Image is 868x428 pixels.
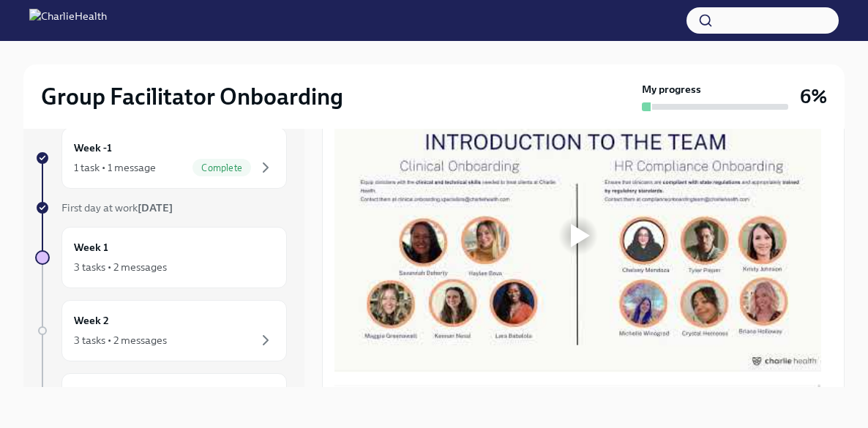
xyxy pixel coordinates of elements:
[61,201,173,214] span: First day at work
[29,9,107,32] img: CharlieHealth
[192,162,251,173] span: Complete
[74,312,109,328] h6: Week 2
[35,300,287,361] a: Week 23 tasks • 2 messages
[74,160,156,175] div: 1 task • 1 message
[35,127,287,189] a: Week -11 task • 1 messageComplete
[35,227,287,288] a: Week 13 tasks • 2 messages
[74,239,108,255] h6: Week 1
[41,82,343,111] h2: Group Facilitator Onboarding
[642,82,701,97] strong: My progress
[800,83,827,110] h3: 6%
[74,333,167,348] div: 3 tasks • 2 messages
[35,200,287,215] a: First day at work[DATE]
[138,201,173,214] strong: [DATE]
[74,140,112,156] h6: Week -1
[74,260,167,274] div: 3 tasks • 2 messages
[74,386,109,402] h6: Week 3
